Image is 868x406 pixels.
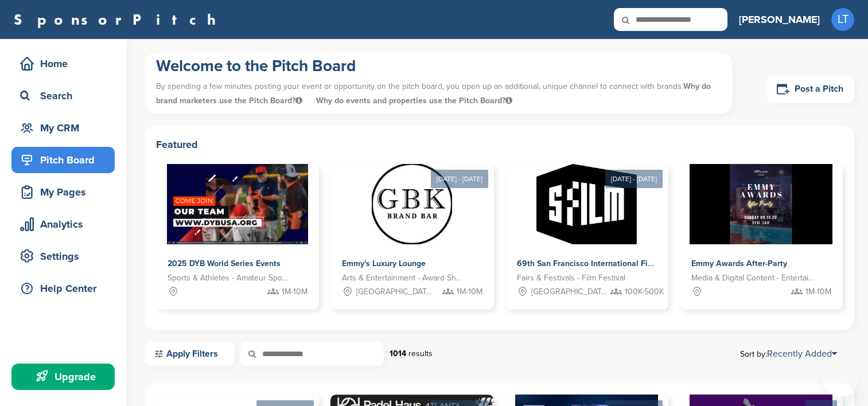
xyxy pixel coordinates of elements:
div: Settings [17,246,115,267]
p: By spending a few minutes posting your event or opportunity on the pitch board, you open up an ad... [156,76,721,111]
span: Why do events and properties use the Pitch Board? [316,96,512,106]
a: Search [11,83,115,109]
div: Analytics [17,214,115,235]
a: [PERSON_NAME] [739,7,820,32]
span: Arts & Entertainment - Award Show [342,272,465,284]
a: Recently Added [767,348,837,360]
a: Sponsorpitch & Emmy Awards After-Party Media & Digital Content - Entertainment 1M-10M [680,164,843,310]
a: Pitch Board [11,147,115,173]
iframe: Button to launch messaging window [822,360,859,397]
h2: Featured [156,136,843,153]
div: Search [17,85,115,106]
a: Sponsorpitch & 2025 DYB World Series Events Sports & Athletes - Amateur Sports Leagues 1M-10M [156,164,319,310]
a: Apply Filters [145,342,235,366]
span: 69th San Francisco International Film Festival [517,259,688,268]
span: 100K-500K [625,286,664,298]
h3: [PERSON_NAME] [739,11,820,28]
span: Emmy's Luxury Lounge [342,259,426,268]
div: Help Center [17,278,115,299]
div: Home [17,53,115,74]
div: Pitch Board [17,150,115,170]
span: Fairs & Festivals - Film Festival [517,272,625,284]
span: Sort by: [740,349,837,358]
a: My Pages [11,179,115,205]
a: Upgrade [11,364,115,390]
span: LT [831,8,854,31]
a: Analytics [11,211,115,237]
a: Settings [11,243,115,270]
a: [DATE] - [DATE] Sponsorpitch & 69th San Francisco International Film Festival Fairs & Festivals -... [505,146,668,310]
span: 1M-10M [805,286,831,298]
span: Sports & Athletes - Amateur Sports Leagues [168,272,290,284]
a: Home [11,50,115,77]
h1: Welcome to the Pitch Board [156,56,721,76]
img: Sponsorpitch & [372,164,452,244]
span: [GEOGRAPHIC_DATA], [GEOGRAPHIC_DATA] [356,286,433,298]
span: 2025 DYB World Series Events [168,259,281,268]
span: 1M-10M [282,286,308,298]
span: Emmy Awards After-Party [691,259,787,268]
div: [DATE] - [DATE] [605,170,663,188]
a: Post a Pitch [767,75,854,103]
div: My CRM [17,118,115,138]
img: Sponsorpitch & [167,164,309,244]
span: results [408,349,433,358]
a: Help Center [11,275,115,302]
span: [GEOGRAPHIC_DATA], [GEOGRAPHIC_DATA] [531,286,608,298]
a: [DATE] - [DATE] Sponsorpitch & Emmy's Luxury Lounge Arts & Entertainment - Award Show [GEOGRAPHIC... [330,146,493,310]
div: Upgrade [17,366,115,387]
strong: 1014 [390,349,406,358]
img: Sponsorpitch & [690,164,832,244]
span: Media & Digital Content - Entertainment [691,272,814,284]
div: My Pages [17,182,115,202]
a: SponsorPitch [14,12,223,27]
div: [DATE] - [DATE] [431,170,488,188]
a: My CRM [11,115,115,141]
span: 1M-10M [457,286,482,298]
img: Sponsorpitch & [536,164,637,244]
